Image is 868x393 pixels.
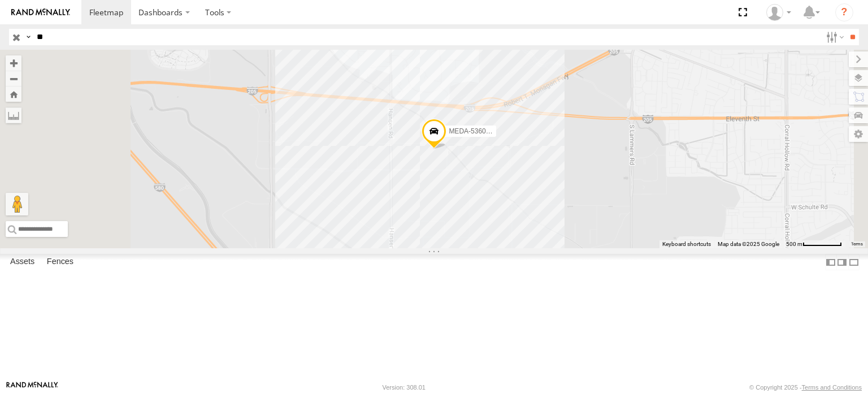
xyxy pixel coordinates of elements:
[835,3,853,21] i: ?
[786,241,802,247] span: 500 m
[836,254,848,270] label: Dock Summary Table to the Right
[849,126,868,142] label: Map Settings
[449,127,514,135] span: MEDA-536026-Swing
[762,4,795,21] div: Jerry Constable
[662,240,711,248] button: Keyboard shortcuts
[718,241,779,247] span: Map data ©2025 Google
[783,240,845,248] button: Map Scale: 500 m per 66 pixels
[825,254,836,270] label: Dock Summary Table to the Left
[6,193,28,215] button: Drag Pegman onto the map to open Street View
[24,29,33,45] label: Search Query
[11,8,70,16] img: rand-logo.svg
[851,242,863,247] a: Terms (opens in new tab)
[848,254,860,270] label: Hide Summary Table
[6,382,58,393] a: Visit our Website
[822,29,846,45] label: Search Filter Options
[802,384,862,391] a: Terms and Conditions
[6,55,21,71] button: Zoom in
[6,71,21,87] button: Zoom out
[6,107,21,123] label: Measure
[6,87,21,102] button: Zoom Home
[383,384,426,391] div: Version: 308.01
[5,254,40,270] label: Assets
[749,384,862,391] div: © Copyright 2025 -
[41,254,79,270] label: Fences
